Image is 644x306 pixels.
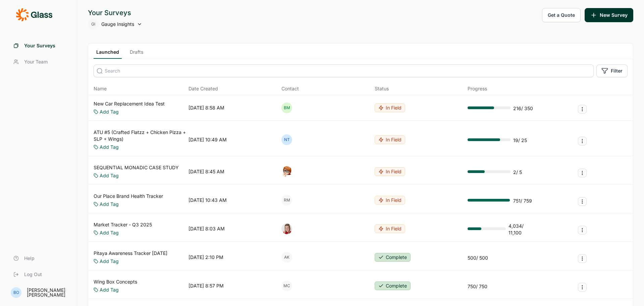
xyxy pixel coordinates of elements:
a: Add Tag [100,108,119,115]
a: Drafts [127,49,146,59]
input: Search [94,64,594,77]
div: GI [88,19,99,30]
div: AK [281,252,292,263]
button: In Field [375,135,405,144]
a: Our Place Brand Health Tracker [94,193,163,200]
a: SEQUENTIAL MONADIC CASE STUDY [94,164,179,171]
span: Your Team [24,58,48,65]
div: Your Surveys [88,8,142,17]
div: RM [281,195,292,206]
div: 751 / 759 [513,198,532,204]
div: 750 / 750 [468,283,487,290]
img: xuxf4ugoqyvqjdx4ebsr.png [281,223,292,234]
a: Add Tag [100,144,119,150]
a: Add Tag [100,258,119,265]
div: BM [281,102,292,113]
button: Complete [375,281,411,290]
div: [DATE] 8:03 AM [189,225,225,232]
div: 2 / 5 [513,169,522,176]
a: New Car Replacement Idea Test [94,100,165,107]
button: In Field [375,196,405,205]
span: Log Out [24,271,42,278]
button: In Field [375,167,405,176]
span: Name [94,85,107,92]
button: Survey Actions [578,254,587,263]
div: [DATE] 8:58 AM [189,104,224,111]
button: New Survey [585,8,633,22]
button: Survey Actions [578,137,587,145]
div: [PERSON_NAME] [PERSON_NAME] [27,288,69,297]
div: [DATE] 2:10 PM [189,254,223,261]
button: In Field [375,103,405,112]
div: 500 / 500 [468,255,488,261]
a: Add Tag [100,287,119,293]
a: Add Tag [100,172,119,179]
div: Progress [468,85,487,92]
div: 216 / 350 [513,105,533,112]
span: Help [24,255,35,262]
div: [DATE] 8:57 PM [189,282,224,289]
div: MC [281,280,292,291]
div: 4,034 / 11,100 [508,223,535,236]
div: [DATE] 10:43 AM [189,197,227,204]
a: Pitaya Awareness Tracker [DATE] [94,250,167,257]
button: Survey Actions [578,283,587,292]
button: Complete [375,253,411,262]
a: Add Tag [100,201,119,208]
a: Launched [94,49,122,59]
div: 19 / 25 [513,137,527,144]
button: Survey Actions [578,105,587,114]
a: Add Tag [100,229,119,236]
button: In Field [375,224,405,233]
a: Market Tracker - Q3 2025 [94,221,152,228]
button: Get a Quote [542,8,581,22]
span: Date Created [189,85,218,92]
button: Survey Actions [578,169,587,177]
span: Your Surveys [24,42,55,49]
div: [DATE] 10:49 AM [189,136,227,143]
span: Filter [611,68,623,74]
a: Wing Box Concepts [94,278,137,285]
div: [DATE] 8:45 AM [189,168,224,175]
span: Gauge Insights [101,21,134,28]
div: BO [11,287,21,298]
div: Status [375,85,389,92]
button: Survey Actions [578,226,587,234]
img: o7kyh2p2njg4amft5nuk.png [281,166,292,177]
button: Survey Actions [578,197,587,206]
div: NT [281,134,292,145]
div: Contact [281,85,299,92]
button: Filter [596,64,628,77]
a: ATU #5 (Crafted Flatzz + Chicken Pizza + SLP + Wings) [94,129,186,142]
